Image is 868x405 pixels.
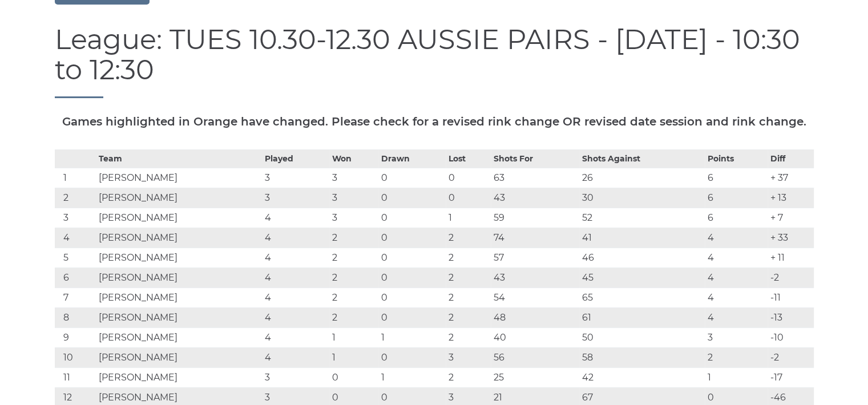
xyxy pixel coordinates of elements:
td: 11 [55,367,96,387]
td: 2 [329,228,378,248]
td: + 13 [768,188,814,208]
td: 3 [262,188,329,208]
td: 4 [262,327,329,347]
td: 2 [329,248,378,268]
td: 63 [491,168,579,188]
td: [PERSON_NAME] [96,287,262,307]
td: [PERSON_NAME] [96,168,262,188]
td: 0 [378,168,446,188]
td: 1 [378,327,446,347]
td: 40 [491,327,579,347]
td: 0 [378,347,446,367]
td: 1 [329,347,378,367]
td: 1 [378,367,446,387]
th: Team [96,149,262,168]
td: -2 [768,347,814,367]
th: Drawn [378,149,446,168]
td: [PERSON_NAME] [96,228,262,248]
td: 2 [446,307,491,327]
td: 0 [378,188,446,208]
td: 1 [55,168,96,188]
td: 0 [378,248,446,268]
td: 4 [262,248,329,268]
td: 4 [705,228,768,248]
td: 3 [329,208,378,228]
td: 30 [579,188,705,208]
td: 3 [705,327,768,347]
td: 3 [446,347,491,367]
td: -2 [768,268,814,287]
td: 3 [262,367,329,387]
td: 0 [378,287,446,307]
td: 2 [446,287,491,307]
td: + 37 [768,168,814,188]
td: 50 [579,327,705,347]
td: 3 [262,168,329,188]
td: 5 [55,248,96,268]
td: 6 [705,168,768,188]
td: 1 [446,208,491,228]
h1: League: TUES 10.30-12.30 AUSSIE PAIRS - [DATE] - 10:30 to 12:30 [55,25,814,98]
td: 4 [262,228,329,248]
td: 2 [446,268,491,287]
td: 2 [329,268,378,287]
td: 45 [579,268,705,287]
td: [PERSON_NAME] [96,208,262,228]
td: -10 [768,327,814,347]
td: [PERSON_NAME] [96,327,262,347]
td: 7 [55,287,96,307]
td: 0 [378,228,446,248]
td: 4 [262,287,329,307]
td: 4 [262,347,329,367]
td: 57 [491,248,579,268]
th: Played [262,149,329,168]
td: [PERSON_NAME] [96,367,262,387]
td: 10 [55,347,96,367]
td: + 11 [768,248,814,268]
td: 58 [579,347,705,367]
td: 4 [262,208,329,228]
th: Won [329,149,378,168]
td: 0 [446,168,491,188]
td: 0 [378,268,446,287]
td: + 33 [768,228,814,248]
td: 0 [378,208,446,228]
td: 3 [329,168,378,188]
td: 56 [491,347,579,367]
td: 42 [579,367,705,387]
td: 0 [378,307,446,327]
td: [PERSON_NAME] [96,248,262,268]
td: 1 [705,367,768,387]
th: Points [705,149,768,168]
td: 46 [579,248,705,268]
td: -17 [768,367,814,387]
td: 52 [579,208,705,228]
th: Lost [446,149,491,168]
td: [PERSON_NAME] [96,347,262,367]
td: 65 [579,287,705,307]
h5: Games highlighted in Orange have changed. Please check for a revised rink change OR revised date ... [55,115,814,128]
td: 43 [491,268,579,287]
td: 4 [262,307,329,327]
td: + 7 [768,208,814,228]
td: 6 [55,268,96,287]
td: 3 [55,208,96,228]
td: 9 [55,327,96,347]
td: [PERSON_NAME] [96,188,262,208]
td: 0 [329,367,378,387]
td: 8 [55,307,96,327]
td: 2 [55,188,96,208]
td: [PERSON_NAME] [96,307,262,327]
td: 4 [262,268,329,287]
td: 26 [579,168,705,188]
td: 43 [491,188,579,208]
td: 4 [705,287,768,307]
td: 1 [329,327,378,347]
td: 4 [55,228,96,248]
td: 59 [491,208,579,228]
td: 0 [446,188,491,208]
td: 61 [579,307,705,327]
td: 2 [446,367,491,387]
td: 3 [329,188,378,208]
td: -13 [768,307,814,327]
